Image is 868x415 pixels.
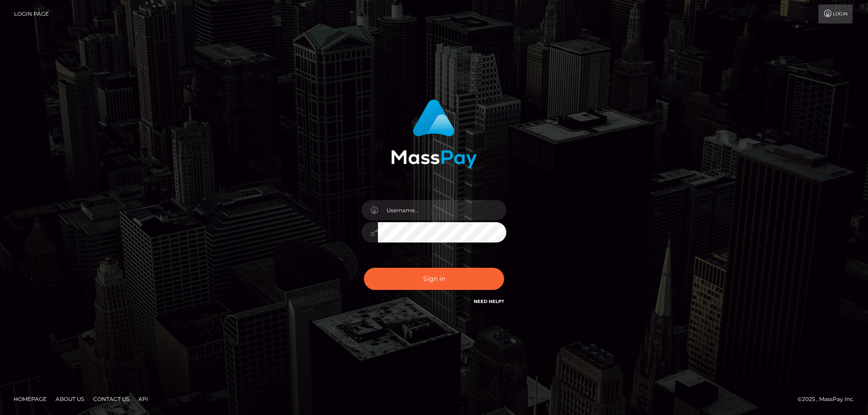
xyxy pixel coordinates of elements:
[474,298,504,304] a: Need Help?
[797,394,861,404] div: © 2025 , MassPay Inc.
[90,392,133,406] a: Contact Us
[14,5,49,23] a: Login Page
[818,5,853,23] a: Login
[391,99,477,168] img: MassPay Login
[52,392,88,406] a: About Us
[10,392,50,406] a: Homepage
[135,392,152,406] a: API
[378,200,506,220] input: Username...
[364,268,504,290] button: Sign in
